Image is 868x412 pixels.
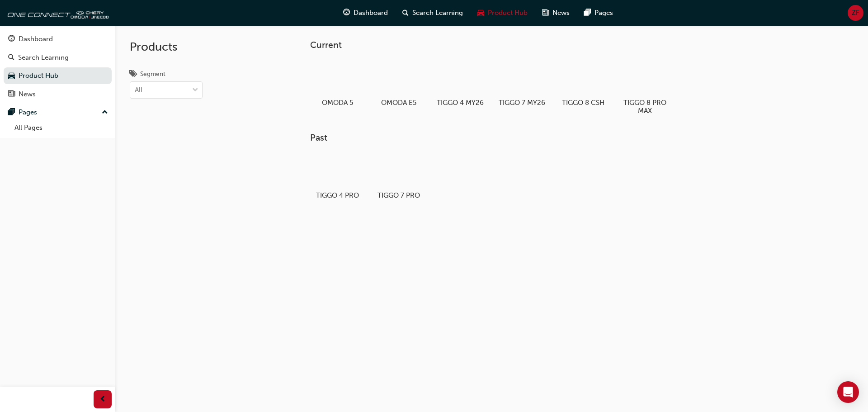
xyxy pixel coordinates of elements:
div: Search Learning [18,52,69,63]
a: OMODA 5 [310,57,364,110]
img: oneconnect [5,4,108,22]
span: news-icon [542,7,549,19]
span: Product Hub [488,8,528,18]
a: car-iconProduct Hub [470,4,535,22]
h5: TIGGO 8 PRO MAX [621,99,669,115]
h3: Past [310,133,824,143]
span: car-icon [8,72,15,80]
h3: Current [310,40,824,50]
span: search-icon [402,7,409,19]
div: Open Intercom Messenger [837,381,859,403]
div: Pages [19,107,37,118]
a: TIGGO 8 CSH [556,57,610,110]
span: Dashboard [354,8,388,18]
h5: OMODA E5 [375,99,423,107]
span: Search Learning [412,8,463,18]
span: prev-icon [99,394,106,405]
h5: TIGGO 4 MY26 [437,99,484,107]
button: DashboardSearch LearningProduct HubNews [4,29,112,104]
a: news-iconNews [535,4,577,22]
a: guage-iconDashboard [336,4,395,22]
button: Pages [4,104,112,121]
h5: TIGGO 8 CSH [560,99,607,107]
span: Pages [594,8,613,18]
span: ZF [852,8,859,18]
button: ZF [848,5,863,21]
span: news-icon [8,90,15,99]
a: Dashboard [4,31,112,47]
span: News [552,8,570,18]
a: TIGGO 4 PRO [310,151,364,203]
div: All [135,85,142,95]
a: TIGGO 7 MY26 [495,57,549,110]
h5: OMODA 5 [314,99,361,107]
a: TIGGO 4 MY26 [433,57,487,110]
a: All Pages [11,121,112,135]
span: pages-icon [8,109,15,117]
span: down-icon [192,85,198,96]
span: search-icon [8,54,14,62]
div: Dashboard [19,34,53,44]
a: pages-iconPages [577,4,620,22]
span: pages-icon [584,7,591,19]
span: guage-icon [8,35,15,43]
h5: TIGGO 7 MY26 [498,99,546,107]
a: Product Hub [4,67,112,84]
span: up-icon [102,107,108,118]
a: OMODA E5 [372,57,426,110]
span: car-icon [477,7,484,19]
a: Search Learning [4,49,112,66]
h5: TIGGO 7 PRO [375,191,423,199]
div: News [19,89,36,99]
a: TIGGO 8 PRO MAX [618,57,672,118]
a: News [4,86,112,103]
a: TIGGO 7 PRO [372,151,426,203]
span: guage-icon [343,7,350,19]
h5: TIGGO 4 PRO [314,191,361,199]
h2: Products [130,40,203,54]
span: tags-icon [130,71,137,79]
div: Segment [140,70,165,79]
a: search-iconSearch Learning [395,4,470,22]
